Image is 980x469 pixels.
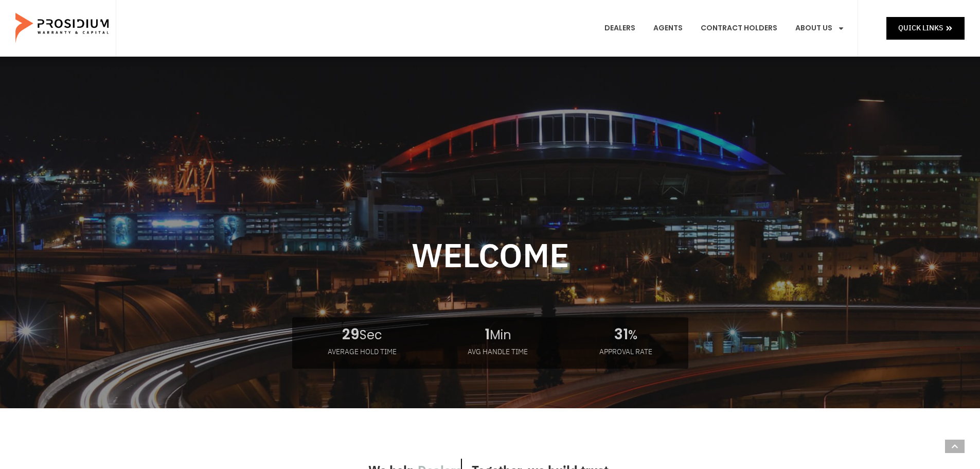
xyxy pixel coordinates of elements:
[898,22,943,34] span: Quick Links
[597,9,852,47] nav: Menu
[646,9,690,47] a: Agents
[693,9,785,47] a: Contract Holders
[597,9,643,47] a: Dealers
[788,9,852,47] a: About Us
[886,17,965,39] a: Quick Links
